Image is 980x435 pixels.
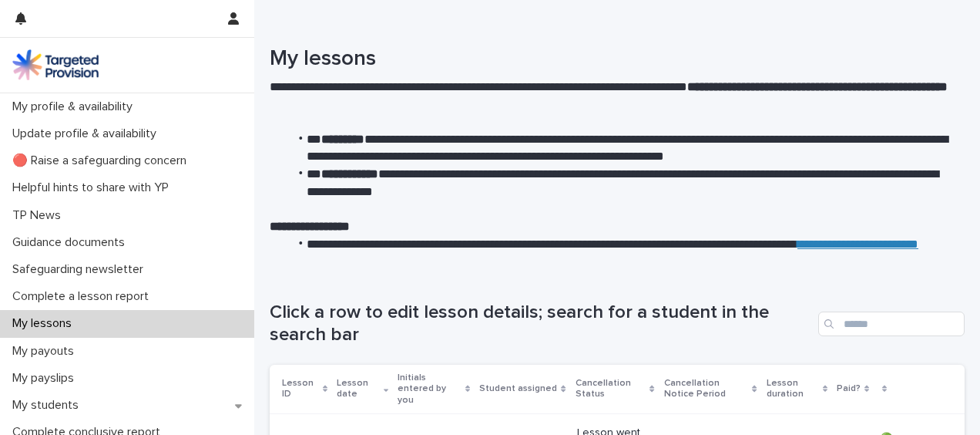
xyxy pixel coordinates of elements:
[576,375,646,403] p: Cancellation Status
[837,380,861,397] p: Paid?
[6,153,199,168] p: 🔴 Raise a safeguarding concern
[6,99,145,114] p: My profile & availability
[664,375,749,403] p: Cancellation Notice Period
[818,312,965,336] input: Search
[6,208,73,223] p: TP News
[479,380,557,397] p: Student assigned
[6,344,86,359] p: My payouts
[767,375,819,403] p: Lesson duration
[398,369,461,409] p: Initials entered by you
[270,46,953,72] h1: My lessons
[6,262,156,277] p: Safeguarding newsletter
[12,49,99,80] img: M5nRWzHhSzIhMunXDL62
[282,375,319,403] p: Lesson ID
[337,375,379,403] p: Lesson date
[6,398,91,413] p: My students
[270,302,812,346] h1: Click a row to edit lesson details; search for a student in the search bar
[6,371,86,386] p: My payslips
[6,180,181,195] p: Helpful hints to share with YP
[6,235,137,250] p: Guidance documents
[6,316,84,331] p: My lessons
[6,289,161,304] p: Complete a lesson report
[6,126,169,141] p: Update profile & availability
